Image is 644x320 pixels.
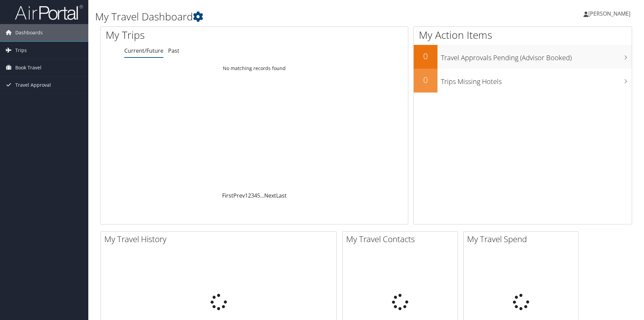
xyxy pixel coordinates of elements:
[15,59,41,76] span: Book Travel
[168,47,179,54] a: Past
[257,192,260,199] a: 5
[414,50,437,62] h2: 0
[15,4,83,20] img: airportal-logo.png
[414,28,632,42] h1: My Action Items
[254,192,257,199] a: 4
[251,192,254,199] a: 3
[264,192,276,199] a: Next
[15,77,51,94] span: Travel Approval
[276,192,287,199] a: Last
[441,50,632,63] h3: Travel Approvals Pending (Advisor Booked)
[104,233,336,245] h2: My Travel History
[233,192,245,199] a: Prev
[441,73,632,86] h3: Trips Missing Hotels
[248,192,251,199] a: 2
[95,10,457,24] h1: My Travel Dashboard
[260,192,264,199] span: …
[588,10,630,17] span: [PERSON_NAME]
[245,192,248,199] a: 1
[101,62,408,74] td: No matching records found
[414,74,437,86] h2: 0
[346,233,458,245] h2: My Travel Contacts
[467,233,578,245] h2: My Travel Spend
[15,42,27,59] span: Trips
[414,45,632,69] a: 0Travel Approvals Pending (Advisor Booked)
[414,69,632,92] a: 0Trips Missing Hotels
[15,24,43,41] span: Dashboards
[124,47,163,54] a: Current/Future
[222,192,233,199] a: First
[584,3,637,24] a: [PERSON_NAME]
[106,28,275,42] h1: My Trips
